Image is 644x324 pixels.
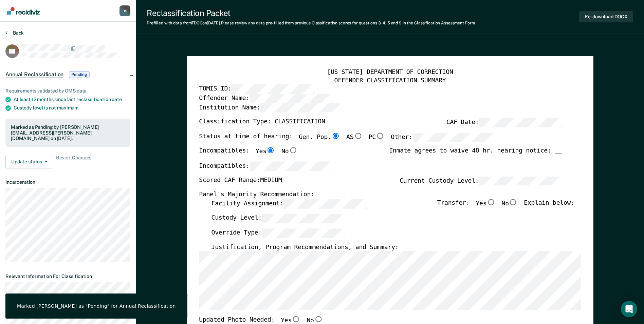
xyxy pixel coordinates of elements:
label: Offender Name: [199,94,333,103]
label: Yes [476,199,495,208]
label: Incompatibles: [199,162,333,171]
span: maximum [57,105,78,110]
input: No [509,199,518,205]
label: Institution Name: [199,103,343,112]
div: Open Intercom Messenger [621,301,637,317]
input: Yes [486,199,495,205]
div: Panel's Majority Recommendation: [199,191,562,199]
input: Custody Level: [262,214,345,223]
label: PC [368,133,384,142]
label: CAF Date: [446,118,562,127]
input: Facility Assignment: [283,199,366,208]
div: Prefilled with data from TDOC on [DATE] . Please review any data pre-filled from previous Classif... [147,21,476,25]
div: Custody level is not [14,105,130,111]
input: AS [353,133,362,139]
dt: Relevant Information For Classification [5,274,130,279]
span: Annual Reclassification [5,71,63,78]
label: Justification, Program Recommendations, and Summary: [211,243,399,251]
span: Pending [69,71,89,78]
div: Transfer: Explain below: [437,199,574,214]
button: Back [5,30,24,36]
input: Other: [412,133,496,142]
div: [US_STATE] DEPARTMENT OF CORRECTION [199,68,581,77]
label: Scored CAF Range: MEDIUM [199,176,282,185]
input: TOMIS ID: [231,85,314,94]
button: Re-download DOCX [579,11,633,22]
label: Yes [256,147,275,156]
input: Yes [266,147,275,154]
div: Incompatibles: [199,147,297,162]
div: Inmate agrees to waive 48 hr. hearing notice: __ [389,147,562,162]
input: CAF Date: [479,118,562,127]
div: Status at time of hearing: [199,133,496,148]
div: Reclassification Packet [147,8,476,18]
input: Yes [292,316,300,322]
input: Incompatibles: [249,162,332,171]
input: PC [376,133,385,139]
label: Facility Assignment: [211,199,366,208]
input: Override Type: [262,229,345,238]
input: Institution Name: [260,103,343,112]
label: TOMIS ID: [199,85,314,94]
input: Gen. Pop. [331,133,340,139]
dt: Incarceration [5,179,130,185]
div: Requirements validated by OMS data [5,88,130,94]
span: date [112,97,122,102]
div: OFFENDER CLASSIFICATION SUMMARY [199,77,581,85]
div: D S [119,5,130,16]
button: Profile dropdown button [119,5,130,16]
label: Other: [391,133,496,142]
label: Classification Type: CLASSIFICATION [199,118,325,127]
label: Gen. Pop. [299,133,340,142]
span: Revert Changes [56,155,91,168]
input: Current Custody Level: [479,176,562,185]
button: Update status [5,155,53,168]
input: No [289,147,297,154]
label: Override Type: [211,229,345,238]
label: No [501,199,517,208]
div: At least 12 months since last reclassification [14,97,130,102]
img: Recidiviz [7,7,40,15]
input: No [314,316,323,322]
div: Marked as Pending by [PERSON_NAME][EMAIL_ADDRESS][PERSON_NAME][DOMAIN_NAME] on [DATE]. [11,124,125,141]
input: Offender Name: [249,94,332,103]
label: Custody Level: [211,214,345,223]
div: Marked [PERSON_NAME] as "Pending" for Annual Reclassification [17,303,176,309]
label: No [281,147,297,156]
label: AS [346,133,362,142]
label: Current Custody Level: [400,176,562,185]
